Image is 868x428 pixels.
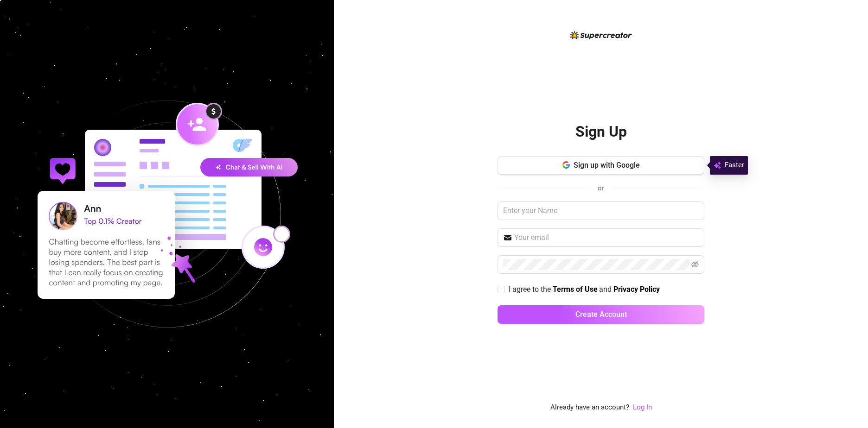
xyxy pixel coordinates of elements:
span: I agree to the [509,285,553,294]
button: Create Account [498,305,704,324]
input: Enter your Name [498,201,704,220]
span: Create Account [575,310,627,319]
img: logo-BBDzfeDw.svg [570,31,632,39]
span: Sign up with Google [574,161,640,170]
strong: Terms of Use [553,285,598,294]
span: and [599,285,613,294]
button: Sign up with Google [498,156,704,175]
strong: Privacy Policy [613,285,660,294]
a: Log In [633,403,652,411]
h2: Sign Up [575,122,627,141]
input: Your email [514,232,699,243]
a: Privacy Policy [613,285,660,295]
span: Already have an account? [550,402,629,413]
img: svg%3e [714,160,721,171]
span: eye-invisible [691,261,699,268]
span: or [598,184,604,192]
img: signup-background-D0MIrEPF.svg [6,54,327,374]
span: Faster [725,160,744,171]
a: Log In [633,402,652,413]
a: Terms of Use [553,285,598,295]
